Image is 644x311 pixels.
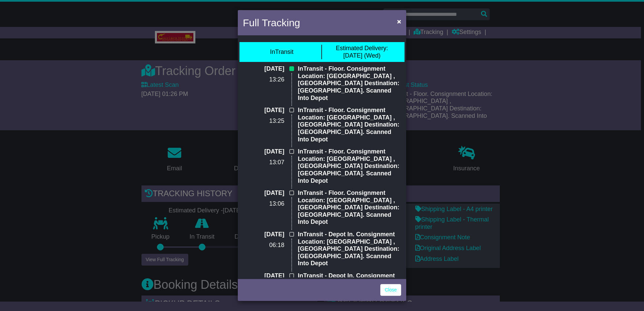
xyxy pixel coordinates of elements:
[270,48,293,56] div: InTransit
[243,148,284,155] p: [DATE]
[243,159,284,166] p: 13:07
[336,45,388,59] div: [DATE] (Wed)
[243,231,284,238] p: [DATE]
[298,272,401,309] p: InTransit - Depot In. Consignment Location: [GEOGRAPHIC_DATA] , [GEOGRAPHIC_DATA] Destination: [G...
[298,148,401,184] p: InTransit - Floor. Consignment Location: [GEOGRAPHIC_DATA] , [GEOGRAPHIC_DATA] Destination: [GEOG...
[243,272,284,280] p: [DATE]
[243,189,284,197] p: [DATE]
[243,65,284,73] p: [DATE]
[298,65,401,102] p: InTransit - Floor. Consignment Location: [GEOGRAPHIC_DATA] , [GEOGRAPHIC_DATA] Destination: [GEOG...
[394,14,405,28] button: Close
[243,76,284,83] p: 13:26
[243,117,284,125] p: 13:25
[243,200,284,208] p: 13:06
[243,15,300,30] h4: Full Tracking
[298,231,401,267] p: InTransit - Depot In. Consignment Location: [GEOGRAPHIC_DATA] , [GEOGRAPHIC_DATA] Destination: [G...
[298,189,401,226] p: InTransit - Floor. Consignment Location: [GEOGRAPHIC_DATA] , [GEOGRAPHIC_DATA] Destination: [GEOG...
[380,284,401,296] a: Close
[298,107,401,143] p: InTransit - Floor. Consignment Location: [GEOGRAPHIC_DATA] , [GEOGRAPHIC_DATA] Destination: [GEOG...
[243,107,284,114] p: [DATE]
[397,18,401,25] span: ×
[336,45,388,51] span: Estimated Delivery:
[243,242,284,249] p: 06:18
